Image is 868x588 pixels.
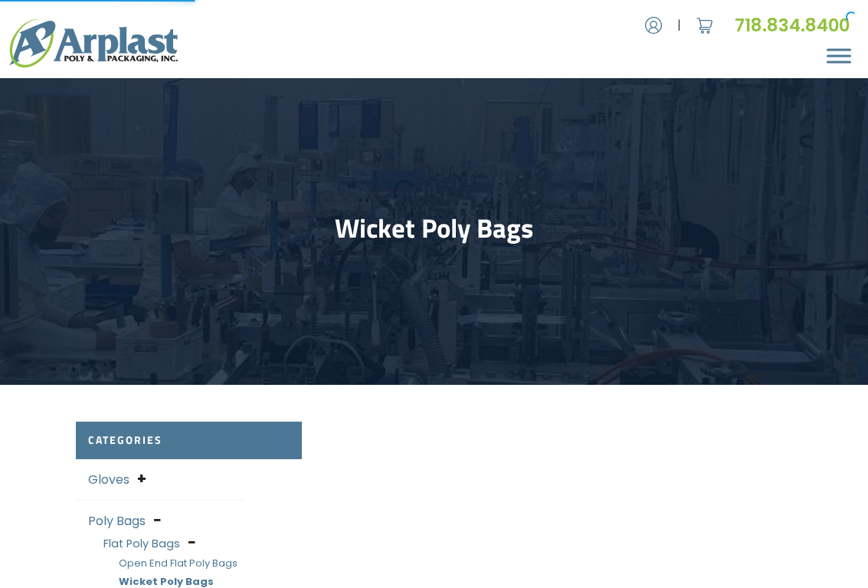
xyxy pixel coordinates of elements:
[9,19,178,67] img: logo
[827,49,851,64] button: Menu
[76,212,793,245] h1: Wicket Poly Bags
[88,512,146,530] a: Poly Bags
[677,16,681,34] span: |
[735,13,850,38] a: 718.834.8400
[103,536,180,551] a: Flat Poly Bags
[76,422,303,459] h2: Categories
[119,556,237,570] a: Open End Flat Poly Bags
[88,471,129,488] a: Gloves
